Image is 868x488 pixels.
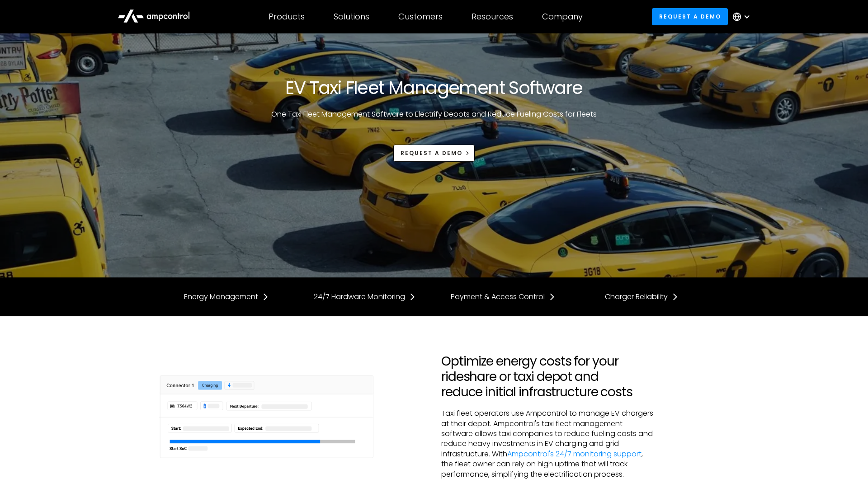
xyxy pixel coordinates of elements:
[184,292,258,302] div: Energy Management
[451,292,545,302] div: Payment & Access Control
[393,145,475,161] a: REQUEST A DEMO
[652,8,728,25] a: Request a demo
[269,12,305,22] div: Products
[441,408,656,479] p: Taxi fleet operators use Ampcontrol to manage EV chargers at their depot. Ampcontrol's taxi fleet...
[398,12,443,22] div: Customers
[269,109,599,119] p: One Taxi Fleet Management Software to Electrify Depots and Reduce Fueling Costs for Fleets
[159,345,373,488] img: Ampcontrol taxi fleet management software
[314,292,405,302] div: 24/7 Hardware Monitoring
[542,12,583,22] div: Company
[184,292,269,302] a: Energy Management
[507,449,642,459] a: Ampcontrol's 24/7 monitoring support
[441,354,656,399] h2: Optimize energy costs for your rideshare or taxi depot and reduce initial infrastructure costs
[314,292,416,302] a: 24/7 Hardware Monitoring
[605,292,679,302] a: Charger Reliability
[401,149,462,157] span: REQUEST A DEMO
[285,77,582,99] h1: EV Taxi Fleet Management Software
[451,292,556,302] a: Payment & Access Control
[605,292,668,302] div: Charger Reliability
[472,12,513,22] div: Resources
[334,12,369,22] div: Solutions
